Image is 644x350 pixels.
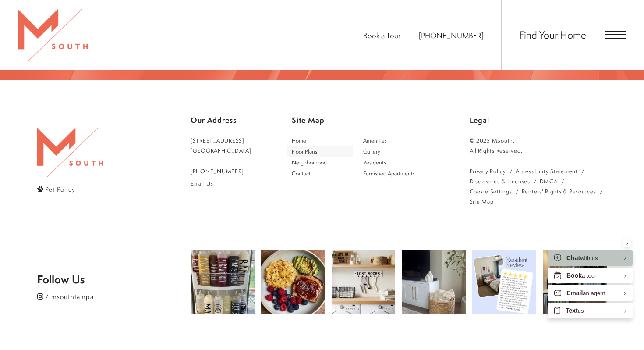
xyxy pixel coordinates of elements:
[470,196,494,207] a: Website Site Map
[470,146,607,156] p: All Rights Reserved.
[287,136,425,179] div: Main
[522,186,596,196] a: Renters' Rights & Resources
[363,30,400,40] a: Book a Tour
[191,166,251,176] a: Call Us
[472,250,536,314] img: Come see what all the hype is about! Get your new home today! #msouthtampa #movenow #thankful #be...
[45,184,75,193] span: Pet Policy
[191,250,255,314] img: Keeping it clean and convenient! 🍶💡 Labeled squeeze bottles make condiments easy to grab and keep...
[470,136,607,146] p: © 2025 MSouth.
[287,168,354,179] a: Go to Contact
[359,168,425,179] a: Go to Furnished Apartments (opens in a new tab)
[191,136,251,156] a: Get Directions to 5110 South Manhattan Avenue Tampa, FL 33611
[419,30,484,40] span: [PHONE_NUMBER]
[363,137,387,144] span: Amenities
[419,30,484,40] a: Call Us at 813-570-8014
[292,112,429,129] p: Site Map
[543,250,607,314] img: Happy National Coffee Day!! Come get a cup. #msouthtampa #nationalcoffeday #tistheseason #coffeeo...
[292,148,317,155] span: Floor Plans
[18,9,88,61] img: MSouth
[191,179,251,189] a: Email Us
[359,146,425,157] a: Go to Gallery
[470,112,607,129] p: Legal
[45,292,94,301] span: / msouthtampa
[470,186,512,196] a: Cookie Settings
[470,166,506,176] a: Greystar privacy policy
[287,136,354,146] a: Go to Home
[402,250,466,314] img: Keep your blankets organized and your space stylish! 🧺 A simple basket brings both function and w...
[363,170,415,177] span: Furnished Apartments
[359,136,425,146] a: Go to Amenities
[519,28,586,42] a: Find Your Home
[191,112,251,129] p: Our Address
[287,157,354,168] a: Go to Neighborhood
[363,148,380,155] span: Gallery
[332,250,396,314] img: Laundry day just got a little more organized! 🧦✨ A 'lost sock' station keeps those solo socks in ...
[470,176,530,186] a: Local and State Disclosures and License Information
[191,168,244,175] span: [PHONE_NUMBER]
[292,170,311,177] span: Contact
[37,274,191,285] p: Follow Us
[37,128,103,177] img: MSouth
[540,176,558,186] a: Greystar DMCA policy
[605,31,626,39] button: Open Menu
[292,159,327,166] span: Neighborhood
[363,159,386,166] span: Residents
[287,146,354,157] a: Go to Floor Plans
[37,291,191,302] a: Follow msouthtampa on Instagram
[292,137,306,144] span: Home
[359,157,425,168] a: Go to Residents
[261,250,325,314] img: Breakfast is the most important meal of the day! 🥞☕ Start your morning off right with something d...
[516,166,578,176] a: Accessibility Statement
